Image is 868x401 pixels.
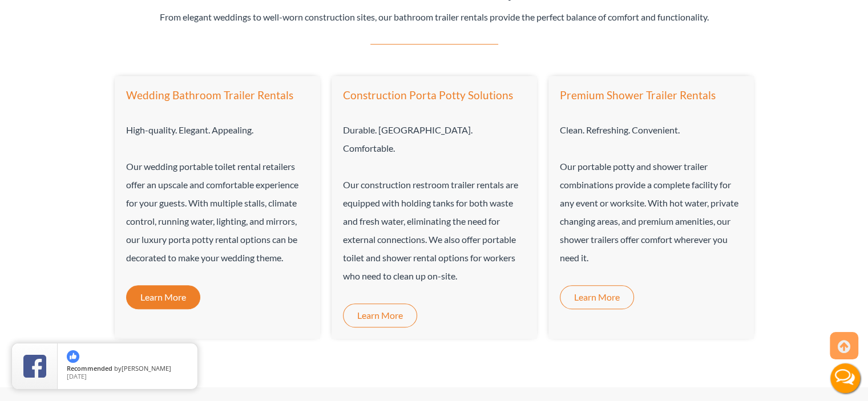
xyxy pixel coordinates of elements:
span: Learn More [140,293,186,302]
p: Durable. [GEOGRAPHIC_DATA]. Comfortable. [343,121,526,157]
button: Live Chat [822,355,868,401]
img: Review Rating [23,355,46,378]
p: Our wedding portable toilet rental retailers offer an upscale and comfortable experience for your... [126,157,309,267]
span: Wedding Bathroom Trailer Rentals [126,88,293,102]
span: Learn More [574,293,620,302]
a: Learn More [560,285,634,309]
span: Construction Porta Potty Solutions [343,88,513,102]
span: Learn More [357,311,403,320]
span: Premium Shower Trailer Rentals [560,88,716,102]
p: Our portable potty and shower trailer combinations provide a complete facility for any event or w... [560,157,742,267]
a: Learn More [126,285,200,309]
p: Our construction restroom trailer rentals are equipped with holding tanks for both waste and fres... [343,176,526,285]
span: Recommended [67,364,112,372]
span: From elegant weddings to well-worn construction sites, our bathroom trailer rentals provide the p... [160,11,709,22]
a: Learn More [343,303,417,327]
span: by [67,365,188,373]
span: [DATE] [67,372,87,380]
p: Clean. Refreshing. Convenient. [560,121,742,139]
span: [PERSON_NAME] [122,364,171,372]
img: thumbs up icon [67,350,79,363]
p: High-quality. Elegant. Appealing. [126,121,309,139]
